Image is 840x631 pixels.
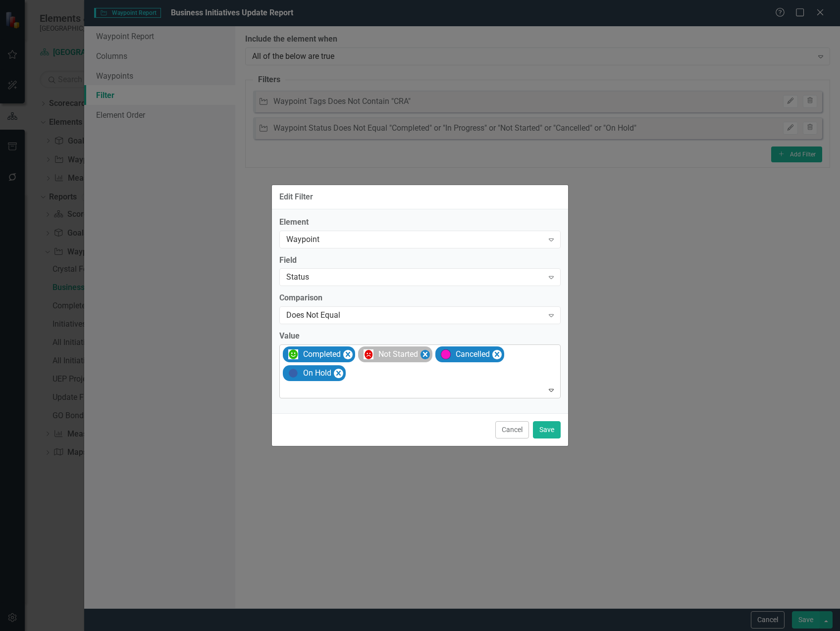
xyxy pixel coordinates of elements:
[378,349,418,360] div: Not Started
[492,350,502,359] div: Remove [object Object]
[279,217,561,228] label: Element
[343,350,353,359] div: Remove [object Object]
[286,272,543,283] div: Status
[288,368,298,378] img: On Hold
[364,349,373,359] img: Not Started
[279,255,561,266] label: Field
[441,349,451,359] img: Cancelled
[279,193,313,201] div: Edit Filter
[533,421,561,438] button: Save
[456,349,490,360] div: Cancelled
[420,350,430,359] div: Remove [object Object]
[279,331,561,342] label: Value
[288,349,298,359] img: Completed
[279,292,561,304] label: Comparison
[303,368,331,379] div: On Hold
[334,369,343,378] div: Remove [object Object]
[286,234,543,245] div: Waypoint
[303,349,341,360] div: Completed
[286,310,543,321] div: Does Not Equal
[495,421,529,438] button: Cancel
